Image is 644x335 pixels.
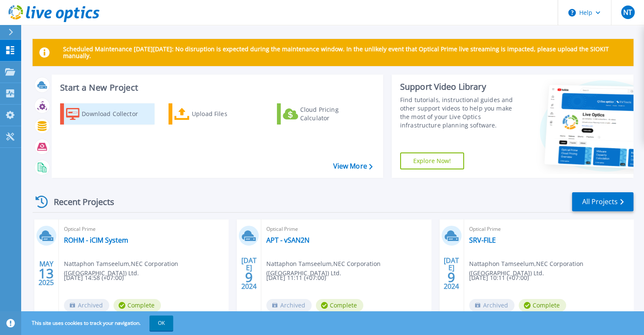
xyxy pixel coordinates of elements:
div: Cloud Pricing Calculator [300,105,368,122]
a: Cloud Pricing Calculator [277,103,371,125]
span: Complete [113,299,161,312]
span: Optical Prime [266,224,426,234]
a: SRV-FILE [469,236,496,244]
div: Support Video Library [400,81,522,92]
a: APT - vSAN2N [266,236,310,244]
a: Upload Files [169,103,263,125]
div: Upload Files [192,105,260,122]
span: [DATE] 11:11 (+07:00) [266,273,326,282]
a: Explore Now! [400,152,464,169]
h3: Start a New Project [60,83,372,92]
span: NT [623,9,632,16]
div: Download Collector [82,105,149,122]
div: [DATE] 2024 [443,258,459,289]
span: Complete [316,299,363,312]
span: Archived [64,299,109,312]
div: [DATE] 2024 [241,258,257,289]
span: Complete [519,299,566,312]
a: ROHM - iCIM System [64,236,128,244]
span: [DATE] 10:11 (+07:00) [469,273,529,282]
span: 9 [245,274,253,281]
a: View More [333,162,372,170]
div: Find tutorials, instructional guides and other support videos to help you make the most of your L... [400,96,522,130]
p: Scheduled Maintenance [DATE][DATE]: No disruption is expected during the maintenance window. In t... [63,46,627,59]
span: Archived [469,299,514,312]
a: Download Collector [60,103,155,125]
span: Optical Prime [64,224,223,234]
div: Recent Projects [33,191,126,212]
span: 9 [448,274,455,281]
span: Optical Prime [469,224,628,234]
a: All Projects [572,192,633,211]
span: Nattaphon Tamseelum , NEC Corporation ([GEOGRAPHIC_DATA]) Ltd. [64,259,228,278]
span: Archived [266,299,312,312]
button: OK [149,316,173,331]
div: MAY 2025 [38,258,54,289]
span: Nattaphon Tamseelum , NEC Corporation ([GEOGRAPHIC_DATA]) Ltd. [469,259,633,278]
span: 13 [39,270,54,277]
span: [DATE] 14:58 (+07:00) [64,273,124,282]
span: This site uses cookies to track your navigation. [23,316,173,331]
span: Nattaphon Tamseelum , NEC Corporation ([GEOGRAPHIC_DATA]) Ltd. [266,259,431,278]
